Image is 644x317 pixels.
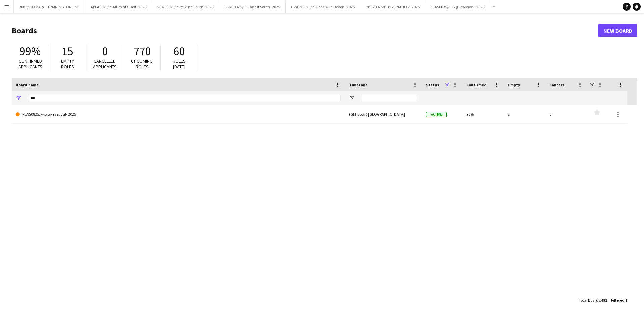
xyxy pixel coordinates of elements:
[611,298,624,303] span: Filtered
[349,95,355,101] button: Open Filter Menu
[349,82,368,87] span: Timezone
[16,105,341,124] a: FEAS0825/P- Big Feastival- 2025
[345,105,422,123] div: (GMT/BST) [GEOGRAPHIC_DATA]
[28,94,341,102] input: Board name Filter Input
[545,105,587,123] div: 0
[426,112,447,117] span: Active
[20,44,41,59] span: 99%
[173,44,185,59] span: 60
[61,58,74,70] span: Empty roles
[462,105,504,123] div: 90%
[579,298,600,303] span: Total Boards
[85,0,152,13] button: APEA0825/P- All Points East- 2025
[549,82,564,87] span: Cancels
[466,82,487,87] span: Confirmed
[131,58,153,70] span: Upcoming roles
[611,294,627,307] div: :
[361,94,418,102] input: Timezone Filter Input
[18,58,42,70] span: Confirmed applicants
[625,298,627,303] span: 1
[504,105,545,123] div: 2
[93,58,117,70] span: Cancelled applicants
[12,25,598,36] h1: Boards
[173,58,186,70] span: Roles [DATE]
[219,0,286,13] button: CFSO0825/P- Carfest South- 2025
[62,44,73,59] span: 15
[286,0,360,13] button: GWDN0825/P- Gone Wild Devon- 2025
[598,24,637,37] a: New Board
[360,0,425,13] button: BBC20925/P- BBC RADIO 2- 2025
[426,82,439,87] span: Status
[16,82,39,87] span: Board name
[508,82,520,87] span: Empty
[425,0,490,13] button: FEAS0825/P- Big Feastival- 2025
[152,0,219,13] button: REWS0825/P- Rewind South- 2025
[601,298,607,303] span: 491
[16,95,22,101] button: Open Filter Menu
[102,44,108,59] span: 0
[14,0,85,13] button: 2007/100 MAPAL TRAINING- ONLINE
[579,294,607,307] div: :
[133,44,151,59] span: 770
